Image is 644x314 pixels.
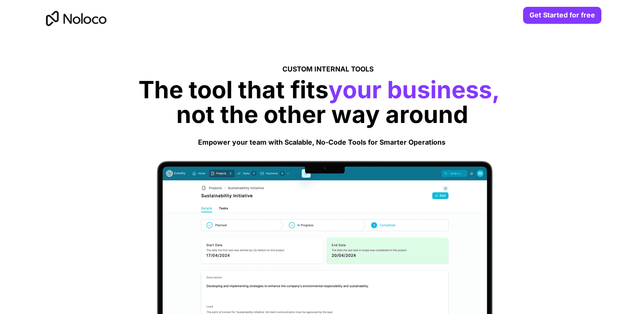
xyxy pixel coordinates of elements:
span: The tool that fits [138,75,328,104]
a: Get Started for free [523,7,601,24]
span: CUSTOM INTERNAL TOOLS [282,65,374,73]
strong: Get Started for free [529,11,595,19]
span: not the other way around [176,100,468,129]
span: your business, [328,75,500,104]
